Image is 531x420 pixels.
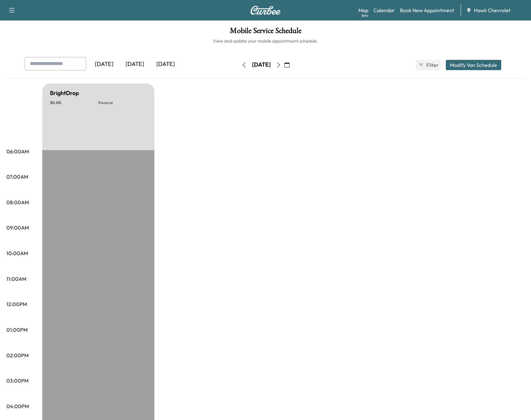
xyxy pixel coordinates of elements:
p: 12:00PM [6,300,27,308]
p: 09:00AM [6,224,29,231]
a: Calendar [373,6,395,14]
h1: Mobile Service Schedule [6,27,525,38]
p: 11:00AM [6,275,26,283]
p: 06:00AM [6,148,29,155]
div: [DATE] [119,57,150,72]
span: Hawk Chevrolet [474,6,511,14]
p: Revenue [98,100,147,105]
div: Beta [362,13,368,18]
a: Book New Appointment [400,6,454,14]
p: 10:00AM [6,249,28,257]
img: Curbee Logo [250,6,281,15]
p: 04:00PM [6,402,29,410]
p: $ 0.00 [50,100,98,105]
a: MapBeta [358,6,368,14]
div: [DATE] [252,61,271,69]
button: Filter [416,60,441,70]
div: [DATE] [150,57,181,72]
span: Filter [426,61,438,69]
p: 02:00PM [6,351,29,359]
p: 08:00AM [6,198,29,206]
p: 03:00PM [6,377,29,384]
p: 07:00AM [6,173,28,181]
button: Modify Van Schedule [446,60,501,70]
h5: BrightDrop [50,89,79,98]
p: 01:00PM [6,326,28,334]
h6: View and update your mobile appointment schedule. [6,38,525,44]
div: [DATE] [89,57,119,72]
